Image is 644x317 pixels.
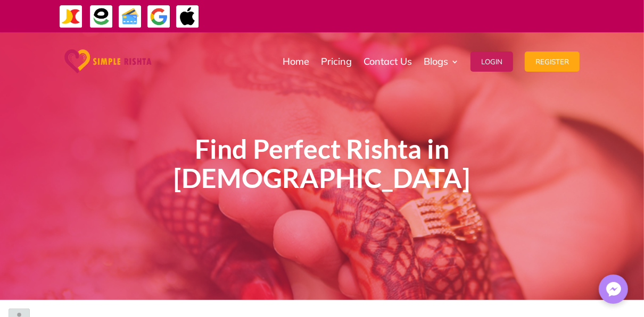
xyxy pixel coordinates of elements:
button: Register [525,52,580,72]
img: ApplePay-icon [176,5,200,29]
a: Register [525,35,580,88]
a: Contact Us [364,35,412,88]
a: Login [470,35,513,88]
img: Credit Cards [118,5,142,29]
span: Find Perfect Rishta in [DEMOGRAPHIC_DATA] [174,133,470,194]
img: EasyPaisa-icon [89,5,113,29]
a: Pricing [321,35,352,88]
img: Messenger [603,279,624,300]
img: JazzCash-icon [59,5,83,29]
a: Home [283,35,309,88]
img: GooglePay-icon [147,5,171,29]
button: Login [470,52,513,72]
a: Blogs [424,35,459,88]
